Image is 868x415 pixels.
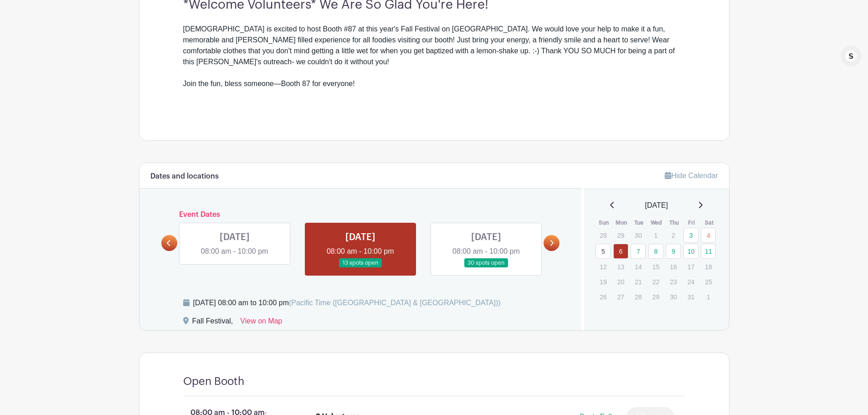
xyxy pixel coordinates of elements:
p: 22 [648,275,663,289]
a: 4 [701,228,716,243]
div: [DATE] 08:00 am to 10:00 pm [193,297,501,308]
p: 28 [631,290,646,304]
p: 21 [631,275,646,289]
p: 29 [648,290,663,304]
h6: Dates and locations [150,172,219,181]
p: 18 [701,260,716,274]
a: 8 [648,244,663,259]
p: 30 [631,228,646,242]
span: [DATE] [645,200,668,211]
a: 6 [613,244,628,259]
a: Hide Calendar [665,172,718,179]
p: 17 [683,260,699,274]
span: (Pacific Time ([GEOGRAPHIC_DATA] & [GEOGRAPHIC_DATA])) [289,299,501,307]
p: 27 [613,290,628,304]
p: 1 [648,228,663,242]
a: 5 [596,244,611,259]
a: 7 [631,244,646,259]
img: Click to open AI Summarizer [844,49,858,63]
div: [DEMOGRAPHIC_DATA] is excited to host Booth #87 at this year's Fall Festival on [GEOGRAPHIC_DATA]... [183,24,685,89]
th: Thu [665,218,683,227]
p: 29 [613,228,628,242]
p: 26 [596,290,611,304]
p: 31 [683,290,699,304]
h6: Event Dates [177,210,544,219]
p: 20 [613,275,628,289]
th: Mon [613,218,631,227]
th: Sat [700,218,718,227]
p: 24 [683,275,699,289]
p: 23 [666,275,681,289]
th: Fri [683,218,701,227]
p: 30 [666,290,681,304]
p: 1 [701,290,716,304]
p: 2 [666,228,681,242]
p: 15 [648,260,663,274]
p: 25 [701,275,716,289]
div: Fall Festival, [192,316,233,330]
p: 13 [613,260,628,274]
a: 11 [701,244,716,259]
a: 10 [683,244,699,259]
a: 9 [666,244,681,259]
p: 12 [596,260,611,274]
th: Wed [648,218,666,227]
a: View on Map [240,316,282,330]
p: 28 [596,228,611,242]
th: Tue [630,218,648,227]
a: 3 [683,228,699,243]
p: 16 [666,260,681,274]
p: 19 [596,275,611,289]
p: 14 [631,260,646,274]
h4: Open Booth [183,375,244,388]
th: Sun [595,218,613,227]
